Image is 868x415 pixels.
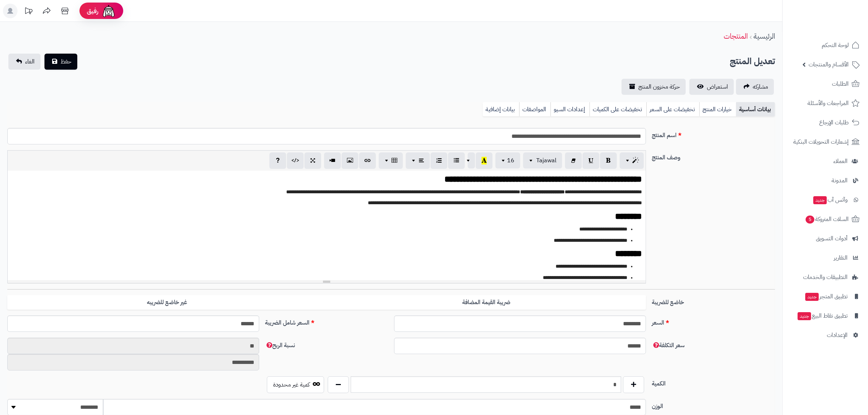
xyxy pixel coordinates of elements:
label: ضريبة القيمة المضافة [327,295,646,310]
label: وصف المنتج [649,150,778,162]
a: إعدادات السيو [550,102,589,117]
span: الطلبات [832,79,849,89]
span: تطبيق نقاط البيع [797,311,848,321]
button: Tajawal [523,152,562,168]
span: إشعارات التحويلات البنكية [793,137,849,147]
a: التطبيقات والخدمات [787,268,864,286]
span: 5 [806,216,814,224]
span: الأقسام والمنتجات [809,59,849,70]
a: استعراض [689,79,734,95]
a: لوحة التحكم [787,36,864,54]
a: السلات المتروكة5 [787,210,864,228]
span: Tajawal [536,156,556,165]
label: الكمية [649,376,778,388]
h2: تعديل المنتج [730,54,775,69]
label: خاضع للضريبة [649,295,778,307]
label: السعر [649,315,778,327]
span: جديد [813,196,827,204]
a: خيارات المنتج [699,102,736,117]
a: تطبيق المتجرجديد [787,288,864,305]
span: استعراض [707,82,728,91]
span: حفظ [61,57,71,66]
span: التقارير [834,253,848,263]
span: نسبة الربح [265,341,295,350]
label: الوزن [649,399,778,411]
a: المدونة [787,172,864,189]
span: 16 [507,156,514,165]
a: طلبات الإرجاع [787,114,864,131]
a: تخفيضات على السعر [646,102,699,117]
a: بيانات أساسية [736,102,775,117]
span: المدونة [832,175,848,186]
a: التقارير [787,249,864,267]
img: logo-2.png [818,19,861,35]
span: سعر التكلفة [652,341,685,350]
a: المواصفات [519,102,550,117]
a: تحديثات المنصة [19,4,38,20]
span: التطبيقات والخدمات [803,272,848,282]
a: الطلبات [787,75,864,93]
a: المراجعات والأسئلة [787,94,864,112]
span: رفيق [87,7,98,15]
span: تطبيق المتجر [805,291,848,302]
a: تخفيضات على الكميات [589,102,646,117]
a: الإعدادات [787,326,864,344]
span: العملاء [833,156,848,166]
a: أدوات التسويق [787,230,864,247]
span: المراجعات والأسئلة [807,98,849,108]
span: حركة مخزون المنتج [638,82,680,91]
span: جديد [798,312,811,320]
a: تطبيق نقاط البيعجديد [787,307,864,325]
span: مشاركه [753,82,768,91]
a: وآتس آبجديد [787,191,864,209]
label: اسم المنتج [649,128,778,140]
span: جديد [805,293,819,301]
label: غير خاضع للضريبه [7,295,327,310]
a: العملاء [787,152,864,170]
span: أدوات التسويق [816,233,848,244]
span: لوحة التحكم [822,40,849,50]
img: ai-face.png [101,4,116,18]
a: إشعارات التحويلات البنكية [787,133,864,151]
a: مشاركه [736,79,774,95]
a: حركة مخزون المنتج [622,79,686,95]
label: السعر شامل الضريبة [262,315,391,327]
span: الغاء [25,57,35,66]
a: الرئيسية [754,31,775,42]
a: المنتجات [724,31,748,42]
span: الإعدادات [827,330,848,340]
button: حفظ [44,54,77,70]
span: السلات المتروكة [805,214,849,224]
a: الغاء [8,54,40,70]
span: وآتس آب [813,195,848,205]
span: طلبات الإرجاع [819,117,849,128]
button: 16 [495,152,520,168]
a: بيانات إضافية [483,102,519,117]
